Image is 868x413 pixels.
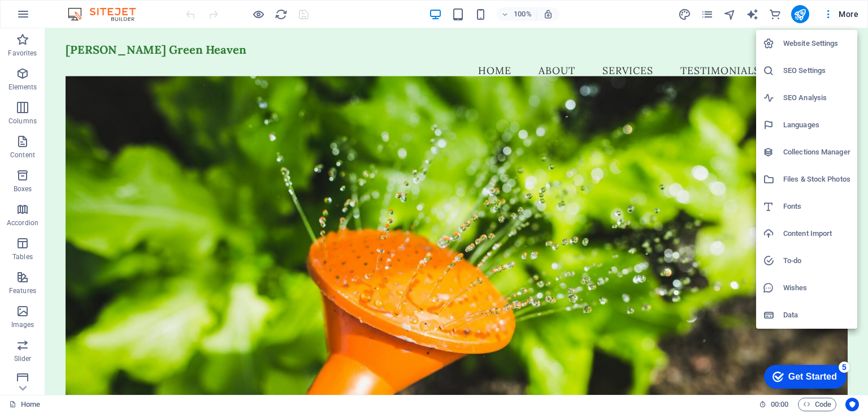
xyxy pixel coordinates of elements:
[783,118,850,132] h6: Languages
[783,145,850,159] h6: Collections Manager
[783,173,850,186] h6: Files & Stock Photos
[783,37,850,50] h6: Website Settings
[6,6,89,29] div: Get Started 5 items remaining, 0% complete
[81,2,92,14] div: 5
[783,308,850,322] h6: Data
[783,281,850,295] h6: Wishes
[783,227,850,240] h6: Content Import
[31,12,79,23] div: Get Started
[783,64,850,78] h6: SEO Settings
[783,254,850,268] h6: To-do
[783,200,850,213] h6: Fonts
[783,91,850,105] h6: SEO Analysis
